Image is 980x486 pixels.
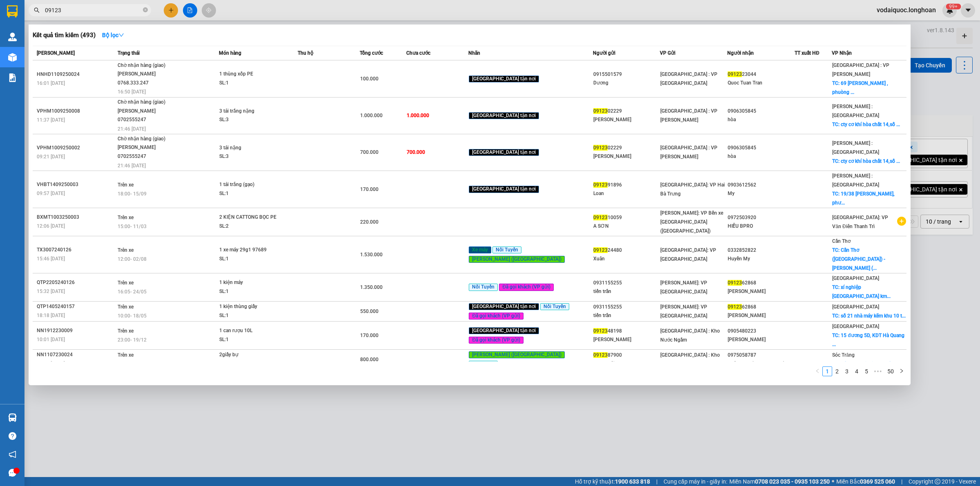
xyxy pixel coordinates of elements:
div: SL: 1 [219,287,281,296]
div: 0906305845 [728,107,794,115]
div: 1 can rượu 10L [219,326,281,335]
div: QTP2205240126 [37,278,115,287]
div: 1 thùng xốp PE [219,70,281,79]
span: [PERSON_NAME] : [GEOGRAPHIC_DATA] [832,173,879,188]
span: Sóc Trăng [832,352,855,358]
span: 09123 [728,280,742,286]
div: 62868 [728,279,794,287]
span: Mã đơn: BXMT1509250001 [3,49,126,60]
div: SL: 3 [219,152,281,161]
div: 2 KIỆN CATTONG BỌC PE [219,213,281,222]
span: 09123 [728,71,742,77]
span: Trên xe [118,247,134,253]
span: TC: 15 đương 5D, KDT Hà Quang ... [832,333,904,347]
li: 1 [822,366,832,376]
span: [PERSON_NAME] ([GEOGRAPHIC_DATA]) [469,351,565,359]
span: 18:18 [DATE] [37,313,65,318]
span: 23:00 - 19/12 [118,337,147,343]
div: SL: 1 [219,79,281,88]
span: notification [9,450,16,458]
span: [GEOGRAPHIC_DATA]: VP Văn Điển Thanh Trì [832,215,888,229]
a: 1 [823,367,832,376]
span: Xe máy [469,246,491,254]
span: CÔNG TY TNHH CHUYỂN PHÁT NHANH BẢO AN [65,28,163,42]
div: hòa [728,152,794,161]
div: 3 tải trắng nặng [219,107,281,116]
span: Trên xe [118,304,134,310]
div: SL: 2 [219,360,281,368]
span: [GEOGRAPHIC_DATA] [832,275,879,281]
span: left [815,368,820,373]
span: close-circle [143,7,148,14]
span: [GEOGRAPHIC_DATA] tận nơi [469,75,539,83]
span: 1.000.000 [407,113,429,118]
span: Nối Tuyến [469,361,498,368]
span: 09123 [593,328,608,334]
div: HIẾU BPRO [728,222,794,231]
span: [GEOGRAPHIC_DATA]: VP [GEOGRAPHIC_DATA] [660,247,716,262]
div: 48198 [593,327,660,335]
input: Tìm tên, số ĐT hoặc mã đơn [45,6,141,15]
span: TC: cty cơ khí hòa chất 14,số ... [832,158,900,164]
span: [PHONE_NUMBER] [3,28,62,42]
span: Trên xe [118,352,134,358]
span: 15:00 - 11/03 [118,224,147,229]
div: Huyền My [728,255,794,263]
span: Trên xe [118,215,134,220]
span: [GEOGRAPHIC_DATA]: VP Hai Bà Trưng [660,182,725,197]
div: 10059 [593,213,660,222]
span: question-circle [9,432,16,440]
span: TC: 19/38 [PERSON_NAME], phư... [832,191,895,206]
span: 700.000 [407,149,425,155]
a: 3 [842,367,851,376]
div: tiến trần [593,287,660,296]
div: hòa [728,115,794,124]
span: [PERSON_NAME] ([GEOGRAPHIC_DATA]) [469,256,565,263]
span: Người gửi [593,50,615,56]
div: 0931155255 [593,303,660,311]
div: 02229 [593,144,660,152]
div: SL: 1 [219,189,281,198]
span: [GEOGRAPHIC_DATA] : Kho Nước Ngầm [660,352,720,367]
div: SL: 2 [219,222,281,231]
div: VPHM1009250008 [37,107,115,115]
span: [PERSON_NAME]: VP [GEOGRAPHIC_DATA] [660,280,707,295]
span: [GEOGRAPHIC_DATA] tận nơi [469,149,539,156]
span: 09123 [593,215,608,220]
span: Ngày in phiếu: 08:58 ngày [55,16,168,25]
span: 21:46 [DATE] [118,126,146,132]
span: TC: Sóc Trăng (AS) - TP Sóc Tr... [832,361,902,367]
span: Đã gọi khách (VP gửi) [469,313,523,320]
li: 4 [852,366,862,376]
li: 2 [832,366,842,376]
span: 1.000.000 [360,113,383,118]
span: Trên xe [118,280,134,286]
span: 16:01 [DATE] [37,80,65,86]
span: [GEOGRAPHIC_DATA] : VP [PERSON_NAME] [660,108,717,123]
span: 09123 [728,304,742,310]
span: 170.000 [360,186,379,192]
span: ••• [871,366,884,376]
span: [PERSON_NAME] : [GEOGRAPHIC_DATA] [832,140,879,155]
span: 1.350.000 [360,284,383,290]
a: 5 [862,367,871,376]
span: 10:01 [DATE] [37,337,65,342]
span: 09123 [593,247,608,253]
span: Nối Tuyến [492,246,521,254]
span: 09123 [593,352,608,358]
span: Chưa cước [406,50,430,56]
span: Nối Tuyến [540,303,569,311]
span: Nhãn [468,50,480,56]
div: A SƠN [593,222,660,231]
div: 1 kiện thùng giấy [219,302,281,311]
div: tiến trần [593,311,660,320]
div: Chờ nhận hàng (giao) [118,61,179,70]
div: 1 tải trắng (gạo) [219,180,281,189]
span: [GEOGRAPHIC_DATA] : VP [PERSON_NAME] [660,145,717,160]
span: Tổng cước [360,50,383,56]
div: Xuân [593,255,660,263]
div: [PERSON_NAME] [593,335,660,344]
div: VPHM1009250002 [37,144,115,152]
strong: CSKH: [22,28,43,35]
img: logo-vxr [7,5,18,18]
